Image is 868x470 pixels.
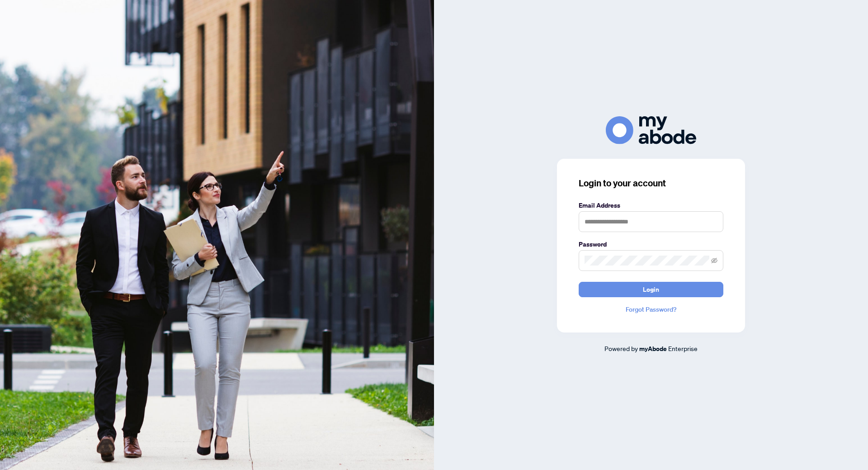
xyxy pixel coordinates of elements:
a: myAbode [639,344,667,354]
label: Password [579,239,723,249]
span: eye-invisible [711,257,717,264]
a: Forgot Password? [579,304,723,314]
h3: Login to your account [579,177,723,190]
span: Powered by [604,344,638,352]
span: Enterprise [668,344,698,352]
img: ma-logo [606,116,696,144]
label: Email Address [579,200,723,210]
button: Login [579,282,723,297]
span: Login [643,282,659,297]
